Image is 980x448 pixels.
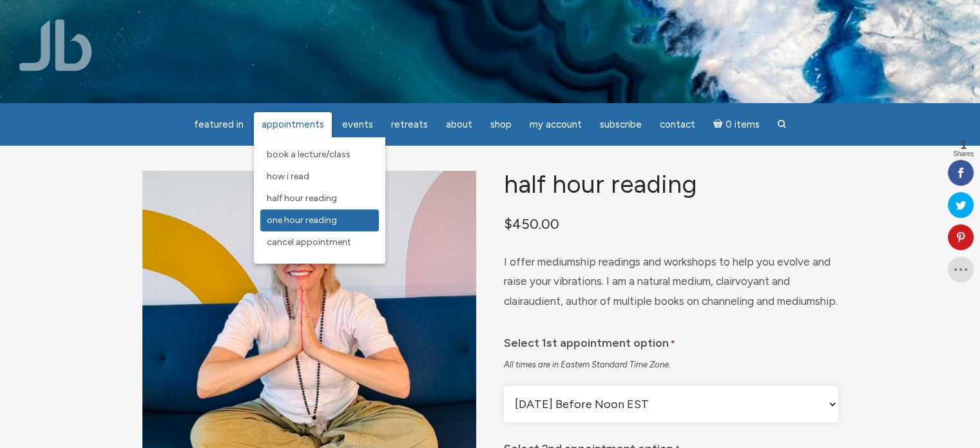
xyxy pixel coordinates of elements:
span: Half Hour Reading [267,193,337,204]
span: Book a Lecture/Class [267,149,351,160]
a: Cancel Appointment [260,231,379,253]
a: Shop [483,112,519,137]
a: Retreats [383,112,436,137]
i: Cart [713,119,725,130]
span: Shop [490,119,512,130]
span: My Account [530,119,582,130]
span: Events [342,119,373,130]
div: All times are in Eastern Standard Time Zone. [504,359,838,371]
span: featured in [194,119,244,130]
a: Appointments [254,112,332,137]
a: How I Read [260,166,379,188]
span: Retreats [391,119,428,130]
span: $ [504,215,512,232]
span: Cancel Appointment [267,237,351,248]
span: About [446,119,472,130]
span: Contact [660,119,695,130]
a: Subscribe [592,112,649,137]
span: How I Read [267,171,309,182]
a: Events [334,112,381,137]
span: Shares [953,151,974,157]
span: Appointments [262,119,324,130]
h1: Half Hour Reading [504,171,838,199]
label: Select 1st appointment option [504,327,675,355]
p: I offer mediumship readings and workshops to help you evolve and raise your vibrations. I am a na... [504,252,838,311]
bdi: 450.00 [504,215,559,232]
a: My Account [522,112,590,137]
a: featured in [186,112,251,137]
a: Book a Lecture/Class [260,144,379,166]
span: Subscribe [600,119,642,130]
span: One Hour Reading [267,215,337,226]
span: 0 items [725,120,759,130]
span: 1 [953,139,974,151]
a: One Hour Reading [260,209,379,231]
a: Contact [652,112,703,137]
img: Jamie Butler. The Everyday Medium [19,19,92,71]
a: Half Hour Reading [260,188,379,209]
a: Cart0 items [706,111,767,137]
a: About [438,112,480,137]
